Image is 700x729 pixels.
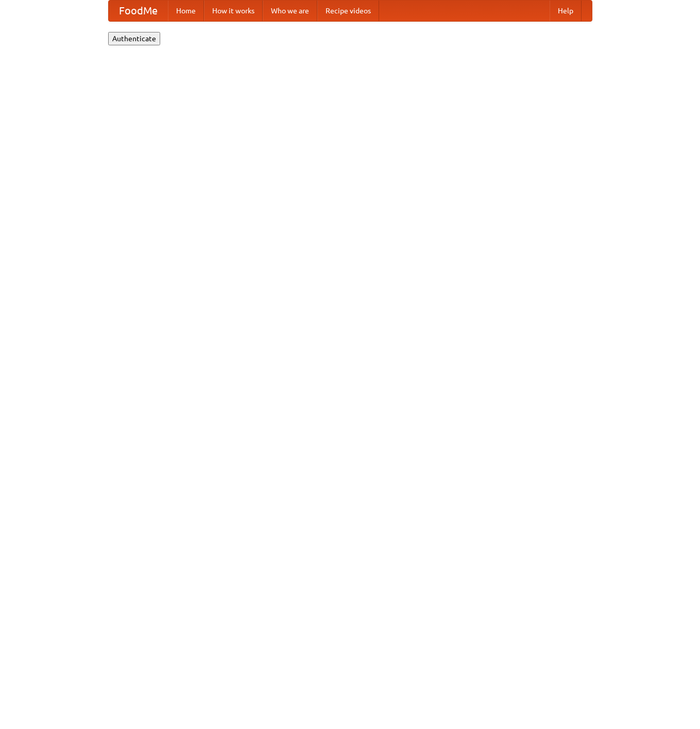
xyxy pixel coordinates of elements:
[168,1,204,21] a: Home
[108,34,160,42] a: Authenticate
[550,1,582,21] a: Help
[108,32,160,45] button: Authenticate
[317,1,379,21] a: Recipe videos
[263,1,317,21] a: Who we are
[204,1,263,21] a: How it works
[109,1,168,21] a: FoodMe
